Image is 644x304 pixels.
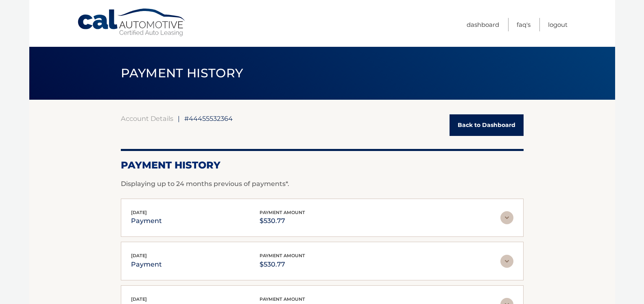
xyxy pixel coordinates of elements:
p: $530.77 [260,215,305,227]
span: payment amount [260,210,305,215]
span: payment amount [260,296,305,302]
a: FAQ's [517,18,530,31]
span: [DATE] [131,253,147,258]
span: payment amount [260,253,305,258]
h2: Payment History [121,159,524,171]
img: accordion-rest.svg [500,255,513,268]
a: Dashboard [467,18,499,31]
p: payment [131,259,162,270]
img: accordion-rest.svg [500,211,513,224]
span: [DATE] [131,210,147,215]
span: #44455532364 [184,114,233,122]
p: payment [131,215,162,227]
span: | [178,114,180,122]
a: Cal Automotive [77,8,187,37]
p: $530.77 [260,259,305,270]
span: PAYMENT HISTORY [121,66,243,81]
span: [DATE] [131,296,147,302]
a: Account Details [121,114,173,122]
p: Displaying up to 24 months previous of payments*. [121,179,524,189]
a: Logout [548,18,568,31]
a: Back to Dashboard [450,114,524,136]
